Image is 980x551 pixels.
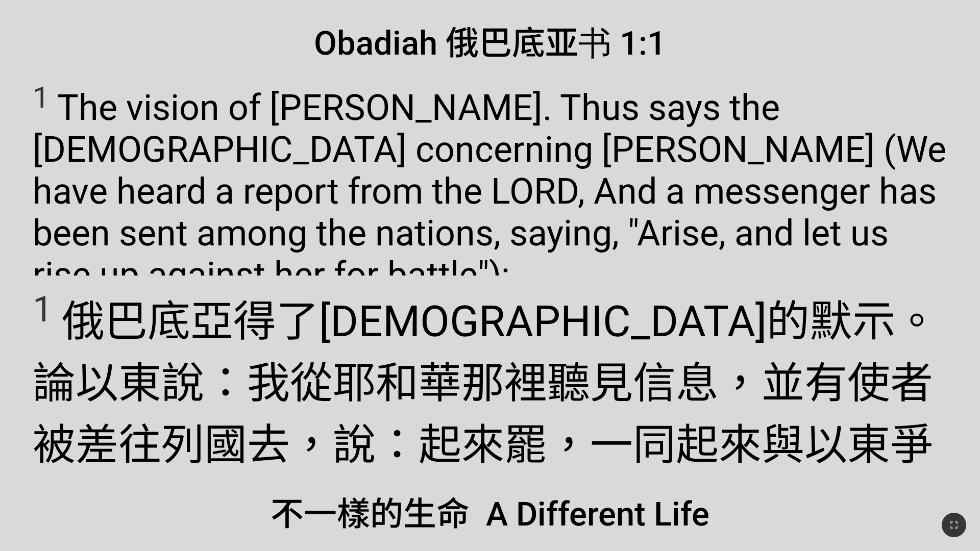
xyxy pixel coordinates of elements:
wh7971: 往列國 [33,420,933,532]
wh4421: ！ [76,482,118,532]
wh5662: 得了[DEMOGRAPHIC_DATA] [33,296,938,532]
wh3068: 那裡聽見 [33,358,933,532]
wh1471: 去，說：起來罷 [33,420,933,532]
span: Obadiah 俄巴底亚书 1:1 [314,16,666,66]
sup: 1 [33,80,50,115]
span: 俄巴底亞 [33,287,947,534]
wh123: 說 [33,358,933,532]
wh6735: 被差 [33,420,933,532]
span: The vision of [PERSON_NAME]. Thus says the [DEMOGRAPHIC_DATA] concerning [PERSON_NAME] (We have h... [33,80,947,296]
wh8052: ，並有使者 [33,358,933,532]
span: 不一樣的生命 A Different Life [271,487,709,535]
wh8085: 信息 [33,358,933,532]
sup: 1 [33,288,53,330]
wh559: ：我從耶和華 [33,358,933,532]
